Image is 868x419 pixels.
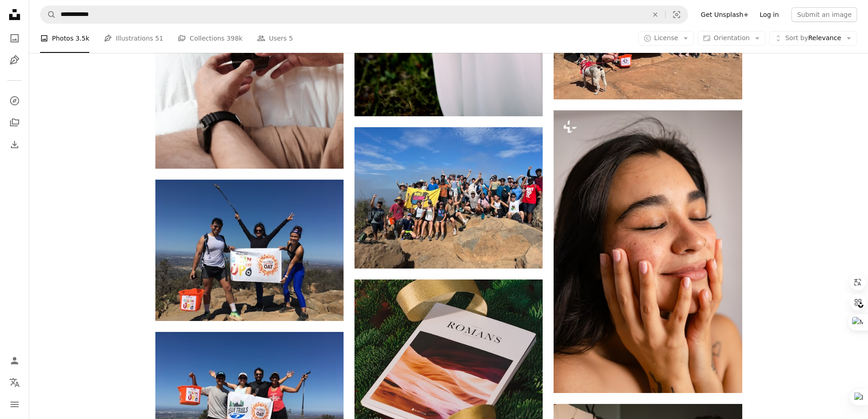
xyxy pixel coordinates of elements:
button: Sort byRelevance [769,31,857,46]
img: a group of people standing on top of a mountain [354,127,543,269]
span: Orientation [714,34,750,41]
a: Collections [5,114,24,132]
a: A woman with her hands on her face [554,247,742,255]
a: Illustrations [5,51,24,69]
a: Collections 398k [178,24,242,53]
button: Language [5,373,24,392]
a: Log in [754,7,784,22]
span: License [654,34,678,41]
button: Orientation [698,31,765,46]
a: Explore [5,92,24,110]
a: Illustrations 51 [104,24,163,53]
button: License [638,31,694,46]
button: Search Unsplash [41,6,56,23]
a: Log in / Sign up [5,352,24,370]
a: Users 5 [257,24,293,53]
span: Relevance [785,34,841,43]
a: Photos [5,29,24,47]
button: Clear [645,6,665,23]
a: a group of people standing on top of a mountain [155,398,344,406]
button: Submit an image [791,7,857,22]
img: A woman with her hands on her face [554,110,742,393]
span: Sort by [785,34,808,41]
a: a group of people standing on top of a mountain [354,194,543,202]
span: 398k [226,33,242,43]
button: Visual search [666,6,688,23]
span: 5 [289,33,293,43]
a: three women holding a sign on top of a mountain [155,246,344,254]
img: three women holding a sign on top of a mountain [155,180,344,321]
a: Get Unsplash+ [695,7,754,22]
button: Menu [5,395,24,414]
span: 51 [155,33,164,43]
a: Home — Unsplash [5,5,24,26]
a: Download History [5,135,24,154]
form: Find visuals sitewide [40,5,688,24]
